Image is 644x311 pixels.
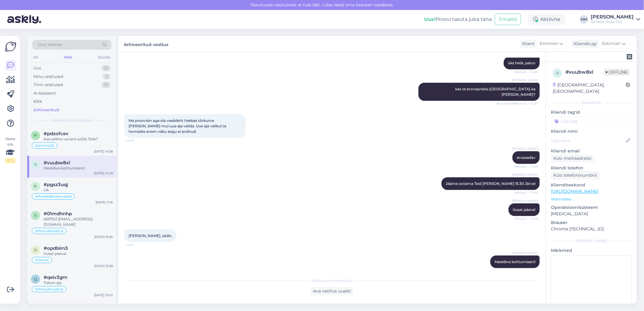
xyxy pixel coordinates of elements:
[591,15,634,19] div: [PERSON_NAME]
[512,172,538,177] span: [PERSON_NAME]
[5,136,16,163] div: Vaata siia
[556,71,558,75] span: v
[495,14,521,25] button: Emailid
[512,199,538,203] span: [PERSON_NAME]
[5,158,16,163] div: 2 / 3
[517,155,535,160] span: arusaadav
[35,258,49,262] span: remont
[514,190,538,195] span: Nähtud ✓ 14:29
[512,251,538,255] span: [PERSON_NAME]
[35,229,63,233] span: tehnoülevaatus
[551,165,632,171] p: Kliendi telefon
[34,248,37,252] span: o
[514,164,538,169] span: Nähtud ✓ 14:28
[551,189,599,194] a: [URL][DOMAIN_NAME]
[44,246,68,251] span: #opdbirn3
[310,287,354,295] div: Ava vestlus uuesti
[33,90,56,96] div: AI Assistent
[551,226,632,232] p: Chrome [TECHNICAL_ID]
[44,275,67,280] span: #qeiv3grn
[34,277,37,281] span: q
[551,211,632,217] p: [MEDICAL_DATA]
[508,61,535,65] span: üks hetk, palun
[551,154,594,162] div: Küsi meiliaadressi
[102,65,110,71] div: 0
[551,137,625,144] input: Lisa nimi
[35,144,54,147] span: automüük
[591,15,640,24] a: [PERSON_NAME]Amserv Auto OÜ
[446,181,535,186] span: Jääme ootama Teid [PERSON_NAME] 15:30 Järvel
[515,269,538,273] span: 14:29
[551,100,632,105] div: Kliendi info
[603,69,630,75] span: Offline
[551,171,600,179] div: Küsi telefoninumbrit
[551,247,632,254] p: Märkmed
[528,14,565,25] div: Aktiivne
[424,16,436,22] b: Uus!
[496,101,538,106] span: (Muudetud) Nähtud ✓ 14:27
[424,16,492,23] div: Proovi tasuta juba täna:
[512,146,538,151] span: [PERSON_NAME]
[94,149,113,154] div: [DATE] 14:38
[129,233,172,238] span: [PERSON_NAME], aitäh.
[129,118,227,134] span: Ma proovisin aga siis veebileht hakkas tõrkuma [PERSON_NAME] mul uue aja valida. Uue aja valikul ...
[627,54,632,59] img: zendesk
[514,70,538,74] span: Nähtud ✓ 14:26
[580,15,588,24] div: MM
[97,53,112,61] div: Socials
[553,82,626,95] div: [GEOGRAPHIC_DATA], [GEOGRAPHIC_DATA]
[44,216,113,227] div: 639TNJ [EMAIL_ADDRESS][DOMAIN_NAME]
[551,148,632,154] p: Kliendi email
[551,196,632,202] p: Vaata edasi ...
[602,40,621,47] span: Estonian
[455,87,536,97] span: kas te broneerisite [GEOGRAPHIC_DATA] ka [PERSON_NAME]?
[551,109,632,115] p: Kliendi tag'id
[126,242,149,247] span: 14:29
[33,107,59,113] div: Arhiveeritud
[96,200,113,205] div: [DATE] 11:16
[551,204,632,211] p: Operatsioonisüsteem
[44,136,113,142] div: Kas selline variant sobib Teile?
[33,82,63,88] div: Tiimi vestlused
[495,259,535,264] span: Meeldiva kohtumiseni!
[44,251,113,256] div: Ilusat päeva!
[514,216,538,221] span: Nähtud ✓ 14:29
[35,287,63,291] span: tehnoülevaatus
[551,182,632,188] p: Klienditeekond
[94,235,113,239] div: [DATE] 16:36
[551,238,632,244] div: [PERSON_NAME]
[62,53,73,61] div: Web
[512,78,538,82] span: [PERSON_NAME]
[94,293,113,297] div: [DATE] 12:43
[94,171,113,176] div: [DATE] 14:29
[551,128,632,135] p: Kliendi nimi
[126,138,149,143] span: 14:28
[551,117,632,126] input: Lisa tag
[44,187,113,193] div: Ok
[540,40,558,47] span: Estonian
[5,41,16,52] img: Askly Logo
[35,195,72,198] span: tehnilsedküsimused
[33,74,63,80] div: Minu vestlused
[44,160,70,166] span: #vuubw8xl
[38,42,62,48] span: Otsi kliente
[520,41,535,47] div: Klient
[33,65,41,71] div: Uus
[34,184,37,189] span: p
[44,280,113,286] div: Pakun aja
[94,264,113,268] div: [DATE] 15:38
[103,74,110,80] div: 1
[52,118,92,123] span: Arhiveeritud vestlused
[591,19,634,24] div: Amserv Auto OÜ
[44,166,113,171] div: Meeldiva kohtumiseni!
[311,278,353,283] span: Vestlus on arhiveeritud
[513,207,535,212] span: Ilusat päeva!
[565,69,603,76] div: # vuubw8xl
[44,182,68,187] span: #pgsz3uqj
[34,133,37,138] span: p
[571,41,597,47] div: Klienditugi
[102,82,110,88] div: 0
[551,219,632,226] p: Brauser
[32,53,39,61] div: All
[34,162,37,167] span: v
